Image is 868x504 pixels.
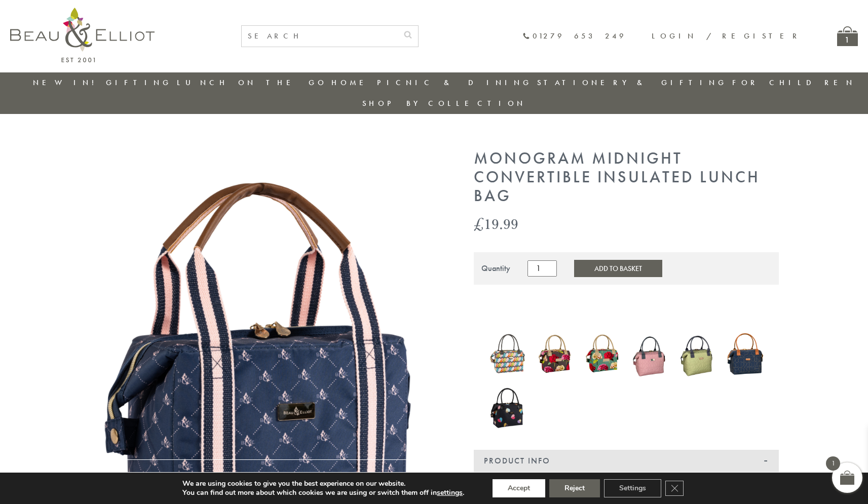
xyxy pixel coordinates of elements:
[481,264,510,273] div: Quantity
[493,479,545,497] button: Accept
[574,260,662,277] button: Add to Basket
[242,26,398,47] input: SEARCH
[627,291,781,315] iframe: Secure express checkout frame
[474,149,779,205] h1: Monogram Midnight Convertible Insulated Lunch Bag
[474,213,484,234] span: £
[182,488,464,497] p: You can find out more about which cookies we are using or switch them off in .
[10,8,155,62] img: logo
[177,77,327,88] a: Lunch On The Go
[732,77,855,88] a: For Children
[665,481,684,496] button: Close GDPR Cookie Banner
[474,213,518,234] bdi: 19.99
[489,382,526,433] img: Emily convertible lunch bag
[536,331,574,377] img: Sarah Kelleher Lunch Bag Dark Stone
[631,329,669,381] a: Oxford quilted lunch bag mallow
[331,77,372,88] a: Home
[377,77,532,88] a: Picnic & Dining
[489,330,526,378] img: Carnaby eclipse convertible lunch bag
[604,479,661,497] button: Settings
[472,291,626,315] iframe: Secure express checkout frame
[489,330,526,380] a: Carnaby eclipse convertible lunch bag
[652,31,802,41] a: Login / Register
[182,479,464,488] p: We are using cookies to give you the best experience on our website.
[826,456,840,471] span: 1
[527,260,557,277] input: Product quantity
[362,98,526,108] a: Shop by collection
[837,26,858,46] a: 1
[584,329,621,379] img: Sarah Kelleher convertible lunch bag teal
[437,488,463,497] button: settings
[726,329,764,379] img: Navy Broken-hearted Convertible Insulated Lunch Bag
[522,32,626,41] a: 01279 653 249
[584,329,621,381] a: Sarah Kelleher convertible lunch bag teal
[489,382,526,435] a: Emily convertible lunch bag
[631,329,669,379] img: Oxford quilted lunch bag mallow
[33,77,101,88] a: New in!
[536,331,574,379] a: Sarah Kelleher Lunch Bag Dark Stone
[678,328,716,382] a: Oxford quilted lunch bag pistachio
[726,329,764,381] a: Navy Broken-hearted Convertible Insulated Lunch Bag
[537,77,727,88] a: Stationery & Gifting
[474,450,779,472] div: Product Info
[106,77,172,88] a: Gifting
[549,479,600,497] button: Reject
[678,328,716,380] img: Oxford quilted lunch bag pistachio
